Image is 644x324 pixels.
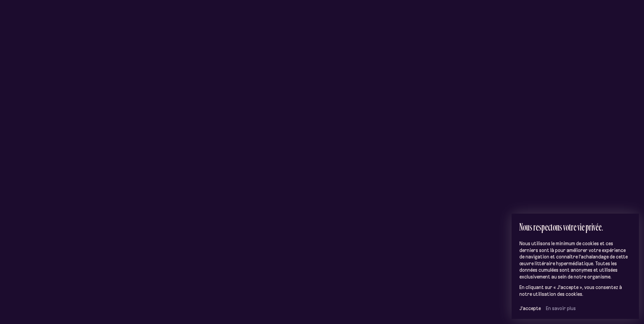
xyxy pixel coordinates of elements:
p: En cliquant sur « J'accepte », vous consentez à notre utilisation des cookies. [519,284,631,298]
h2: Nous respectons votre vie privée. [519,221,631,232]
a: En savoir plus [546,305,576,311]
p: Nous utilisons le minimum de cookies et ces derniers sont là pour améliorer votre expérience de n... [519,240,631,280]
button: J’accepte [519,305,541,311]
